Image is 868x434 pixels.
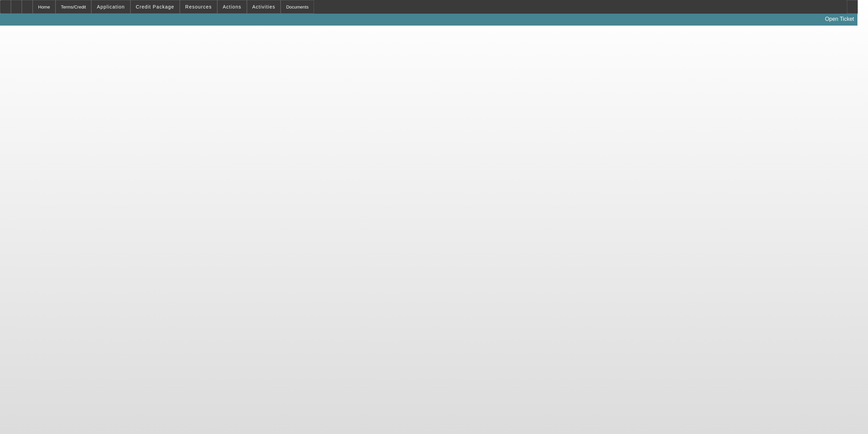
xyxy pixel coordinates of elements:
span: Resources [185,4,212,10]
a: Open Ticket [822,13,857,25]
span: Activities [252,4,275,10]
button: Resources [180,0,217,13]
span: Actions [223,4,241,10]
button: Application [92,0,130,13]
button: Actions [218,0,247,13]
button: Activities [247,0,281,13]
span: Credit Package [136,4,174,10]
span: Application [97,4,125,10]
button: Credit Package [131,0,179,13]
